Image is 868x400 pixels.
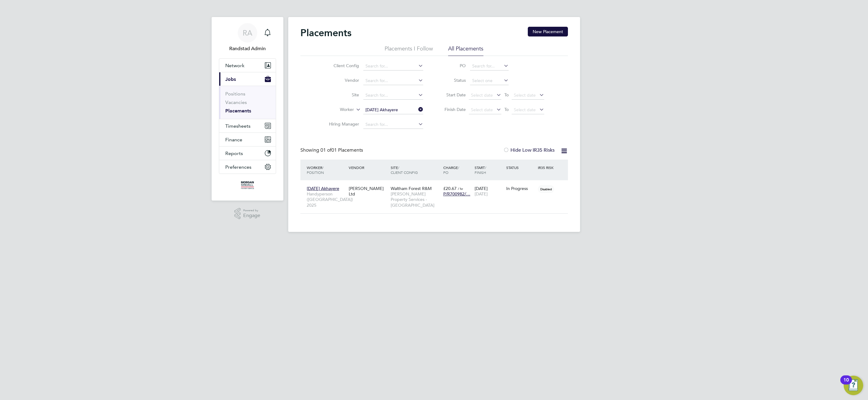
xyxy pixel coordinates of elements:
[470,77,509,85] input: Select one
[438,63,466,68] label: PO
[324,63,359,68] label: Client Config
[363,106,423,114] input: Search for...
[219,72,276,86] button: Jobs
[438,107,466,112] label: Finish Date
[503,91,510,99] span: To
[391,186,432,191] span: Waltham Forest R&M
[307,165,324,175] span: / Position
[506,186,535,191] div: In Progress
[219,59,276,72] button: Network
[219,119,276,133] button: Timesheets
[471,92,493,98] span: Select date
[438,78,466,83] label: Status
[843,380,849,388] div: 10
[347,162,389,173] div: Vendor
[225,99,247,105] a: Vacancies
[319,107,354,113] label: Worker
[363,91,423,100] input: Search for...
[225,76,236,82] span: Jobs
[320,147,363,153] span: 01 Placements
[503,147,555,153] label: Hide Low IR35 Risks
[844,376,863,395] button: Open Resource Center, 10 new notifications
[219,133,276,146] button: Finance
[219,45,276,52] span: Randstad Admin
[514,92,536,98] span: Select date
[320,147,331,153] span: 01 of
[225,108,251,114] a: Placements
[389,162,442,178] div: Site
[234,208,260,219] a: Powered byEngage
[443,191,470,197] span: P/R700982/…
[470,62,509,71] input: Search for...
[505,162,536,173] div: Status
[363,120,423,129] input: Search for...
[225,63,244,68] span: Network
[243,29,252,37] span: RA
[528,27,568,36] button: New Placement
[243,208,260,213] span: Powered by
[225,164,251,170] span: Preferences
[363,62,423,71] input: Search for...
[443,165,459,175] span: / PO
[305,182,568,188] a: [DATE] AkhayereHandyperson ([GEOGRAPHIC_DATA]) 2025[PERSON_NAME] LtdWaltham Forest R&M[PERSON_NAM...
[307,191,346,208] span: Handyperson ([GEOGRAPHIC_DATA]) 2025
[438,92,466,98] label: Start Date
[391,191,440,208] span: [PERSON_NAME] Property Services - [GEOGRAPHIC_DATA]
[391,165,418,175] span: / Client Config
[219,180,276,190] a: Go to home page
[225,150,243,156] span: Reports
[300,27,351,39] h2: Placements
[448,45,483,56] li: All Placements
[225,137,242,143] span: Finance
[219,160,276,174] button: Preferences
[385,45,433,56] li: Placements I Follow
[475,191,488,197] span: [DATE]
[443,186,457,191] span: £20.67
[212,17,283,201] nav: Main navigation
[473,183,505,200] div: [DATE]
[514,107,536,112] span: Select date
[458,186,463,191] span: / hr
[471,107,493,112] span: Select date
[363,77,423,85] input: Search for...
[225,123,251,129] span: Timesheets
[219,23,276,52] a: RARandstad Admin
[536,162,557,173] div: IR35 Risk
[473,162,505,178] div: Start
[475,165,486,175] span: / Finish
[240,180,254,190] img: morgansindallpropertyservices-logo-retina.png
[503,105,510,113] span: To
[243,213,260,218] span: Engage
[305,162,347,178] div: Worker
[219,147,276,160] button: Reports
[219,86,276,119] div: Jobs
[442,162,473,178] div: Charge
[307,186,339,191] span: [DATE] Akhayere
[324,78,359,83] label: Vendor
[225,91,245,97] a: Positions
[300,147,364,153] div: Showing
[538,185,554,193] span: Disabled
[324,92,359,98] label: Site
[347,183,389,200] div: [PERSON_NAME] Ltd
[324,121,359,127] label: Hiring Manager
